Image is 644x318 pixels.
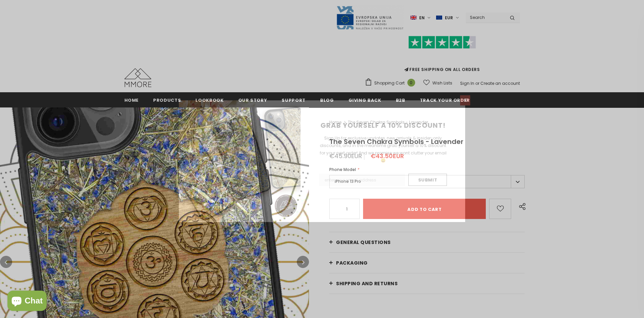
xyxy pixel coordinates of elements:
[320,135,447,163] span: Sign Up for exclusive updates, new arrivals & insider-only discounts, and in the meantime grab yo...
[408,174,447,186] input: Submit
[320,121,446,130] span: GRAB YOURSELF A 10% DISCOUNT!
[5,291,49,313] inbox-online-store-chat: Shopify online store chat
[319,174,405,186] input: Email Address
[460,95,470,105] a: Close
